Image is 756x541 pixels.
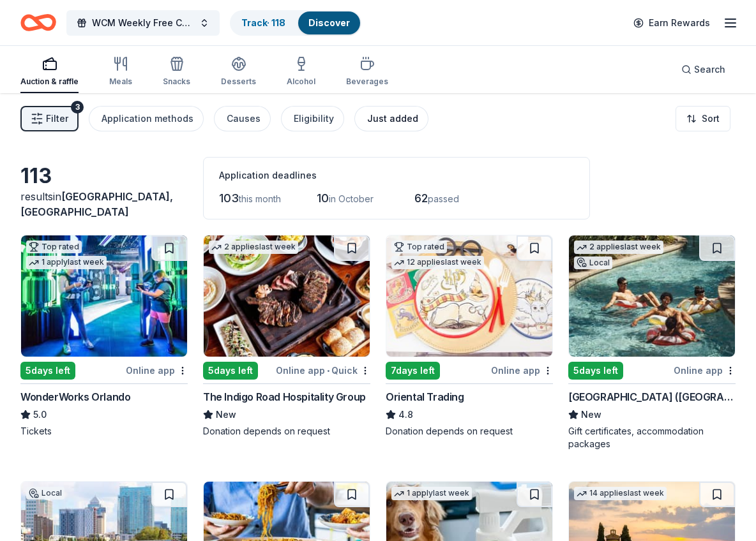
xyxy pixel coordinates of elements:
[674,362,736,378] div: Online app
[414,191,428,205] span: 62
[204,235,370,357] img: Image for The Indigo Road Hospitality Group
[163,77,190,87] div: Snacks
[20,389,130,404] div: WonderWorks Orlando
[391,256,484,269] div: 12 applies last week
[66,10,220,36] button: WCM Weekly Free Community Bingo [GEOGRAPHIC_DATA] [US_STATE]
[287,77,315,87] div: Alcohol
[20,8,56,38] a: Home
[574,487,667,500] div: 14 applies last week
[21,235,187,357] img: Image for WonderWorks Orlando
[671,57,736,82] button: Search
[568,425,736,450] div: Gift certificates, accommodation packages
[126,362,188,378] div: Online app
[386,425,553,438] div: Donation depends on request
[276,362,370,378] div: Online app Quick
[626,11,718,34] a: Earn Rewards
[20,189,188,219] div: results
[287,51,315,93] button: Alcohol
[241,17,285,28] a: Track· 118
[574,256,612,269] div: Local
[281,106,344,131] button: Eligibility
[203,235,370,438] a: Image for The Indigo Road Hospitality Group2 applieslast week5days leftOnline app•QuickThe Indigo...
[568,362,623,380] div: 5 days left
[386,389,464,404] div: Oriental Trading
[221,77,256,87] div: Desserts
[33,407,47,422] span: 5.0
[216,407,236,422] span: New
[569,235,735,357] img: Image for Four Seasons Resort (Orlando)
[398,407,413,422] span: 4.8
[203,389,366,404] div: The Indigo Road Hospitality Group
[109,51,132,93] button: Meals
[20,106,79,131] button: Filter3
[163,51,190,93] button: Snacks
[391,487,472,500] div: 1 apply last week
[89,106,204,131] button: Application methods
[568,389,736,404] div: [GEOGRAPHIC_DATA] ([GEOGRAPHIC_DATA])
[694,62,725,77] span: Search
[71,101,84,114] div: 3
[391,241,447,253] div: Top rated
[219,191,239,205] span: 103
[203,425,370,438] div: Donation depends on request
[20,77,79,87] div: Auction & raffle
[219,168,574,183] div: Application deadlines
[20,425,188,438] div: Tickets
[574,241,663,254] div: 2 applies last week
[102,111,193,126] div: Application methods
[227,111,261,126] div: Causes
[20,51,79,93] button: Auction & raffle
[26,241,82,253] div: Top rated
[308,17,350,28] a: Discover
[26,487,64,500] div: Local
[346,51,388,93] button: Beverages
[329,193,374,204] span: in October
[46,111,68,126] span: Filter
[676,106,730,131] button: Sort
[317,191,329,205] span: 10
[581,407,601,422] span: New
[20,190,173,218] span: [GEOGRAPHIC_DATA], [GEOGRAPHIC_DATA]
[20,163,188,189] div: 113
[239,193,281,204] span: this month
[109,77,132,87] div: Meals
[209,241,298,254] div: 2 applies last week
[92,15,194,31] span: WCM Weekly Free Community Bingo [GEOGRAPHIC_DATA] [US_STATE]
[386,362,440,380] div: 7 days left
[568,235,736,450] a: Image for Four Seasons Resort (Orlando)2 applieslast weekLocal5days leftOnline app[GEOGRAPHIC_DAT...
[230,10,361,36] button: Track· 118Discover
[386,235,552,357] img: Image for Oriental Trading
[26,256,107,269] div: 1 apply last week
[203,362,258,380] div: 5 days left
[20,235,188,438] a: Image for WonderWorks OrlandoTop rated1 applylast week5days leftOnline appWonderWorks Orlando5.0T...
[20,190,173,218] span: in
[386,235,553,438] a: Image for Oriental TradingTop rated12 applieslast week7days leftOnline appOriental Trading4.8Dona...
[354,106,428,131] button: Just added
[214,106,271,131] button: Causes
[294,111,334,126] div: Eligibility
[327,366,329,376] span: •
[367,111,418,126] div: Just added
[20,362,75,380] div: 5 days left
[221,51,256,93] button: Desserts
[346,77,388,87] div: Beverages
[428,193,459,204] span: passed
[702,111,720,126] span: Sort
[491,362,553,378] div: Online app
